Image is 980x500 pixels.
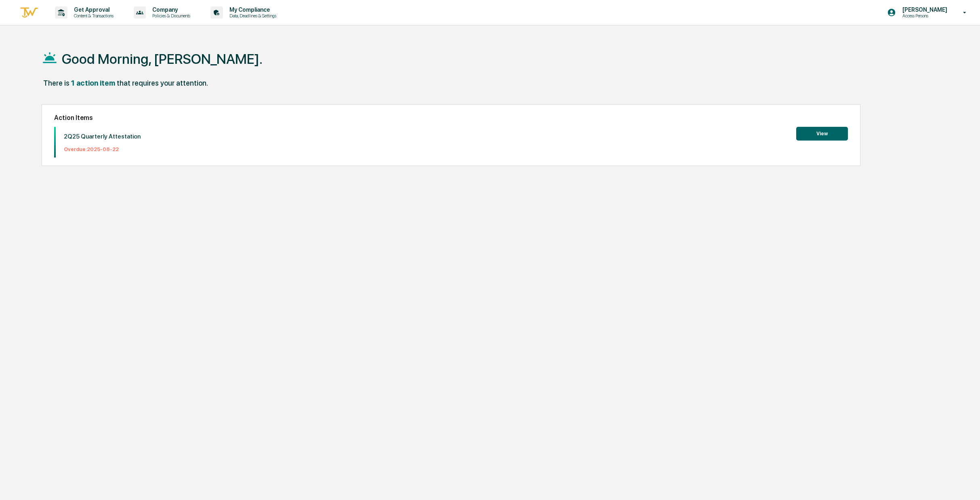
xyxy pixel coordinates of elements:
[54,114,848,122] h2: Action Items
[896,6,951,13] p: [PERSON_NAME]
[64,146,141,152] p: Overdue: 2025-08-22
[19,6,39,19] img: logo
[796,129,848,137] a: View
[896,13,951,19] p: Access Persons
[43,79,69,87] div: There is
[62,51,263,67] h1: Good Morning, [PERSON_NAME].
[71,79,115,87] div: 1 action item
[64,133,141,140] p: 2Q25 Quarterly Attestation
[117,79,208,87] div: that requires your attention.
[223,13,280,19] p: Data, Deadlines & Settings
[67,6,118,13] p: Get Approval
[67,13,118,19] p: Content & Transactions
[796,127,848,141] button: View
[223,6,280,13] p: My Compliance
[146,6,194,13] p: Company
[146,13,194,19] p: Policies & Documents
